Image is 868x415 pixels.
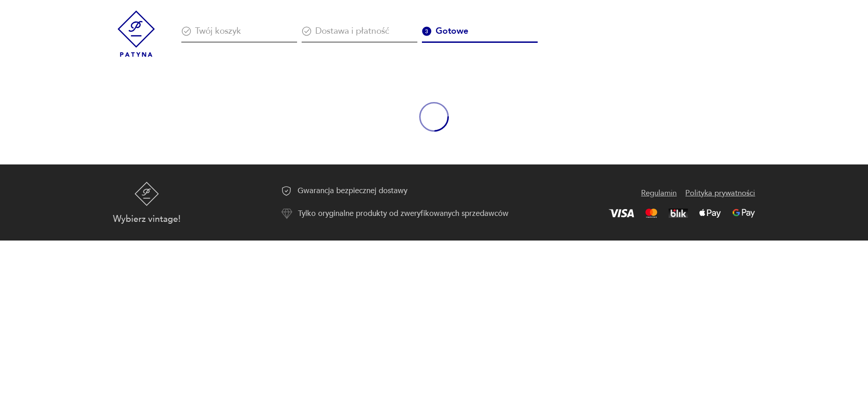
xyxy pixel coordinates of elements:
[641,187,677,200] a: Regulamin
[732,209,755,218] img: Google Pay
[181,26,297,43] div: Twój koszyk
[302,26,417,43] div: Dostawa i płatność
[422,26,538,43] div: Gotowe
[645,209,657,218] img: Mastercard
[113,215,180,223] p: Wybierz vintage!
[609,209,634,217] img: Visa
[134,182,159,206] img: Patyna - sklep z meblami i dekoracjami vintage
[298,185,407,197] p: Gwarancja bezpiecznej dostawy
[181,26,191,36] img: Ikona
[668,209,688,218] img: BLIK
[685,187,755,200] a: Polityka prywatności
[422,26,431,36] img: Ikona
[298,208,508,220] p: Tylko oryginalne produkty od zweryfikowanych sprzedawców
[281,185,292,196] img: Ikona gwarancji
[113,10,159,57] img: Patyna - sklep z meblami i dekoracjami vintage
[281,208,293,219] img: Ikona autentyczności
[302,26,311,36] img: Ikona
[699,209,721,218] img: Apple Pay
